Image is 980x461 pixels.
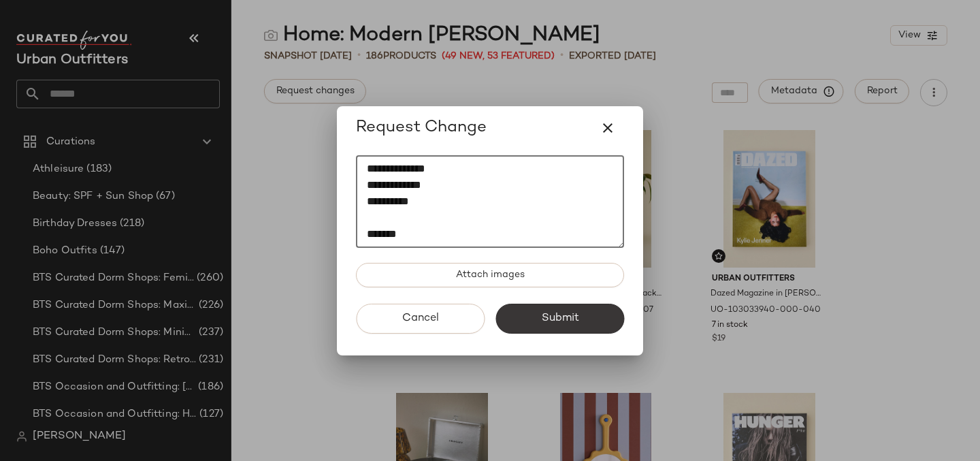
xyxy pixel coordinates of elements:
[402,312,439,325] span: Cancel
[495,304,624,334] button: Submit
[356,304,485,334] button: Cancel
[356,263,624,287] button: Attach images
[455,270,525,281] span: Attach images
[540,312,578,325] span: Submit
[356,117,487,139] span: Request Change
